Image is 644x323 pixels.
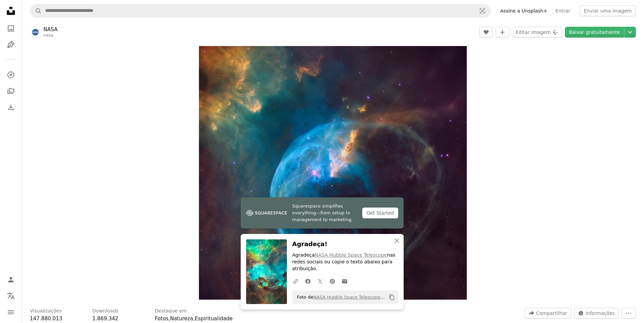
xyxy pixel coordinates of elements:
a: Entrar [551,5,574,16]
h3: Visualizações [30,308,62,315]
h3: Destaque em [155,308,187,315]
span: 1.869.342 [92,316,118,322]
span: , [168,316,170,322]
button: Idioma [4,289,18,303]
img: Nebulosa [199,46,467,300]
a: Espiritualidade [195,316,233,322]
img: file-1747939142011-51e5cc87e3c9 [246,208,287,218]
a: Compartilhar no Pinterest [326,274,338,288]
a: Baixar gratuitamente [565,27,624,38]
a: Histórico de downloads [4,101,18,114]
button: Estatísticas desta imagem [574,308,619,319]
a: NASA Hubble Space Telescope [315,252,387,258]
a: Fotos [4,22,18,35]
a: Compartilhar no Twitter [314,274,326,288]
button: Editar imagem [512,27,562,38]
a: Ilustrações [4,38,18,51]
a: Natureza [170,316,193,322]
div: Get Started [362,208,398,218]
button: Compartilhar esta imagem [525,308,571,319]
span: 147.880.013 [30,316,62,322]
a: NASA Hubble Space Telescope [313,295,385,300]
button: Curtir [479,27,493,38]
a: Coleções [4,84,18,98]
button: Adicionar à coleção [496,27,509,38]
button: Menu [4,305,18,319]
form: Pesquise conteúdo visual em todo o site [30,4,491,18]
span: Compartilhar [536,308,567,318]
span: Informações [586,308,615,318]
img: Ir para o perfil de NASA [30,27,41,38]
button: Enviar uma imagem [580,5,636,16]
button: Ampliar esta imagem [199,46,467,300]
button: Escolha o tamanho do download [624,27,636,38]
a: Compartilhar por e-mail [338,274,351,288]
a: Squarespace simplifies everything—from setup to management to marketing.Get Started [241,197,404,229]
h3: Downloads [92,308,118,315]
button: Pesquise na Unsplash [30,4,42,17]
a: NASA [43,26,58,33]
span: Foto de na [294,292,386,303]
h3: Agradeça! [292,239,398,249]
button: Pesquisa visual [474,4,491,17]
p: Agradeça nas redes sociais ou copie o texto abaixo para atribuição. [292,252,398,272]
a: nasa [43,33,53,38]
a: Compartilhar no Facebook [302,274,314,288]
span: , [193,316,195,322]
span: Squarespace simplifies everything—from setup to management to marketing. [292,203,357,223]
a: Fotos [155,316,168,322]
button: Mais ações [622,308,636,319]
a: Assine a Unsplash+ [496,5,552,16]
a: Entrar / Cadastrar-se [4,273,18,286]
a: Explorar [4,68,18,82]
button: Copiar para a área de transferência [386,292,398,303]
